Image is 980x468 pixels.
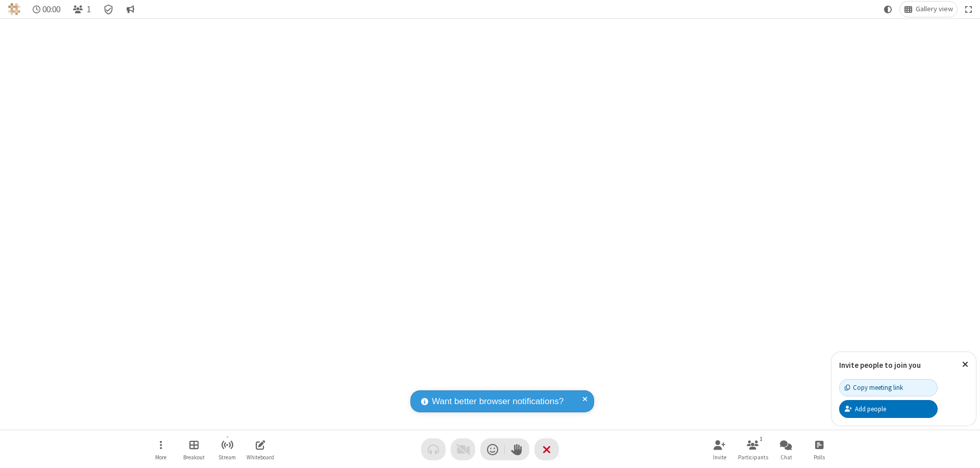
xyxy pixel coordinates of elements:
button: Start streaming [212,435,242,464]
button: End or leave meeting [534,438,559,460]
button: Send a reaction [480,438,505,460]
div: Timer [29,2,65,17]
div: Copy meeting link [845,383,903,392]
span: Polls [814,454,825,460]
span: Stream [218,454,236,460]
button: Fullscreen [961,2,976,17]
button: Conversation [122,2,138,17]
div: Meeting details Encryption enabled [99,2,118,17]
button: Using system theme [880,2,896,17]
span: Want better browser notifications? [432,395,563,408]
button: Open chat [771,435,801,464]
button: Open shared whiteboard [245,435,276,464]
label: Invite people to join you [839,360,921,370]
span: Invite [713,454,726,460]
button: Audio problem - check your Internet connection or call by phone [421,438,446,460]
button: Change layout [900,2,957,17]
button: Video [451,438,475,460]
img: QA Selenium DO NOT DELETE OR CHANGE [8,3,20,15]
div: 1 [757,434,766,443]
button: Invite participants (⌘+Shift+I) [704,435,735,464]
span: 00:00 [42,5,60,14]
button: Open menu [145,435,176,464]
span: Breakout [183,454,205,460]
button: Copy meeting link [839,379,938,396]
button: Manage Breakout Rooms [179,435,209,464]
button: Open participant list [738,435,768,464]
span: Chat [780,454,792,460]
span: Gallery view [916,5,953,13]
button: Close popover [954,352,976,377]
button: Raise hand [505,438,529,460]
span: More [155,454,166,460]
span: Participants [738,454,768,460]
span: 1 [87,5,91,14]
span: Whiteboard [247,454,274,460]
button: Open participant list [68,2,95,17]
button: Add people [839,400,938,417]
button: Open poll [804,435,835,464]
